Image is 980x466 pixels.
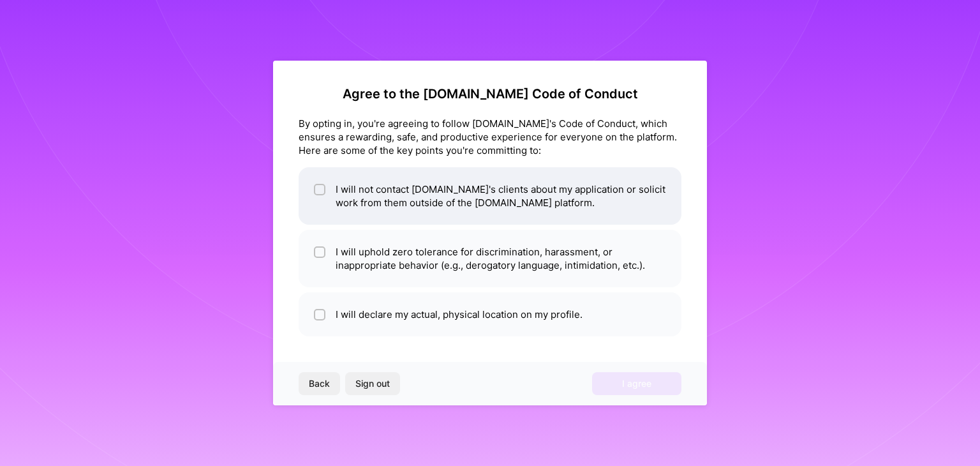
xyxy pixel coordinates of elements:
[299,230,681,287] li: I will uphold zero tolerance for discrimination, harassment, or inappropriate behavior (e.g., der...
[299,292,681,336] li: I will declare my actual, physical location on my profile.
[309,377,330,390] span: Back
[345,372,400,395] button: Sign out
[299,372,340,395] button: Back
[299,167,681,225] li: I will not contact [DOMAIN_NAME]'s clients about my application or solicit work from them outside...
[299,86,681,101] h2: Agree to the [DOMAIN_NAME] Code of Conduct
[355,377,390,390] span: Sign out
[299,117,681,157] div: By opting in, you're agreeing to follow [DOMAIN_NAME]'s Code of Conduct, which ensures a rewardin...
